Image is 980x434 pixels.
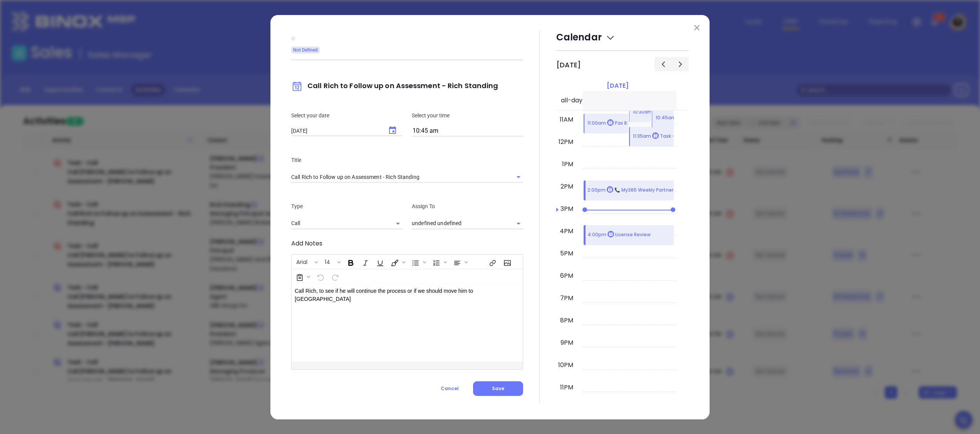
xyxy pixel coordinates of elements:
span: Bold [343,255,357,269]
p: Select your time [412,111,523,120]
input: MM/DD/YYYY [291,128,380,134]
p: Add Notes [291,239,523,248]
span: Call Rich to Follow up on Assessment - Rich Standing [291,81,498,90]
div: 10pm [557,361,575,370]
p: 11:35am Task - Meeting Zoom Meeting to Review Assessment - [PERSON_NAME] [633,132,831,140]
p: 4:00pm License Review [587,231,651,239]
button: Choose date, selected date is Oct 10, 2025 [383,121,402,140]
div: 6pm [559,271,575,280]
p: 10:30am SOS Maintenance pax8 license review [633,108,750,116]
p: Assign To [412,202,523,210]
button: Open [513,218,524,229]
span: Insert Image [500,255,513,269]
span: 14 [321,258,334,264]
div: 5pm [559,249,575,258]
a: [DATE] [605,80,630,91]
div: 7pm [559,294,575,303]
p: Type [291,202,403,210]
div: 4pm [558,227,575,236]
p: Call Rich, to see if he will continue the process or if we should move him to [GEOGRAPHIC_DATA] [295,287,503,303]
span: Align [450,255,470,269]
div: 1pm [560,160,575,169]
span: all-day [559,96,582,105]
span: Insert link [485,255,499,269]
span: Save [492,385,504,392]
span: Insert Ordered List [429,255,449,269]
div: 8pm [559,316,575,325]
div: 9pm [559,338,575,347]
span: Calendar [556,31,615,43]
img: close modal [694,25,700,30]
button: Next day [671,57,689,71]
span: Surveys [292,270,312,283]
h2: [DATE] [556,61,581,69]
span: Not Defined [293,46,318,54]
div: 12pm [557,137,575,147]
button: Open [393,218,403,229]
span: Font size [321,255,342,269]
button: Open [513,172,524,182]
div: 11pm [559,383,575,392]
p: 2:00pm 📞 My365 Weekly Partner Call [587,186,684,194]
button: Save [473,381,523,396]
p: 11:00am Pax 8 license review [PERSON_NAME] [587,119,701,127]
div: 2pm [559,182,575,191]
p: Title [291,156,523,164]
span: Italic [358,255,372,269]
span: Undo [313,270,327,283]
span: Cancel [441,385,459,392]
span: Redo [327,270,341,283]
span: Fill color or set the text color [387,255,407,269]
div: 3pm [559,204,575,214]
div: 11am [558,115,575,124]
button: Arial [292,255,313,269]
button: 14 [321,255,336,269]
button: Cancel [426,381,473,396]
span: Insert Unordered List [408,255,428,269]
span: Underline [373,255,386,269]
span: Arial [292,258,311,264]
p: Select your date [291,111,403,120]
p: 10:45am - 11:00am Call Rich to Follow up on Assessment - Rich Standing [656,114,834,122]
span: Font family [292,255,320,269]
button: Previous day [654,57,672,71]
